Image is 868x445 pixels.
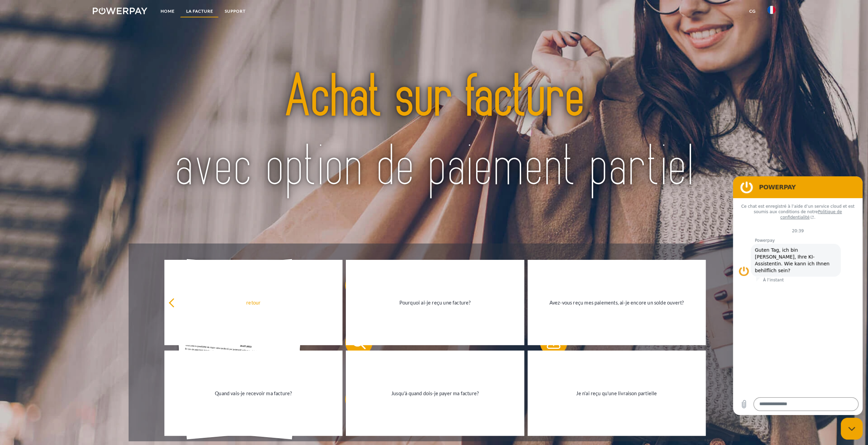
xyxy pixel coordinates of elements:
[350,388,520,398] div: Jusqu'à quand dois-je payer ma facture?
[532,388,702,398] div: Je n'ai reçu qu'une livraison partielle
[532,298,702,307] div: Avez-vous reçu mes paiements, ai-je encore un solde ouvert?
[219,5,251,17] a: Support
[528,260,706,345] a: Avez-vous reçu mes paiements, ai-je encore un solde ouvert?
[841,418,863,440] iframe: Bouton de lancement de la fenêtre de messagerie, conversation en cours
[93,8,148,14] img: logo-powerpay-white.svg
[733,176,863,415] iframe: Fenêtre de messagerie
[767,6,776,14] img: fr
[350,298,520,307] div: Pourquoi ai-je reçu une facture?
[168,298,338,307] div: retour
[744,5,762,17] a: CG
[168,388,338,398] div: Quand vais-je recevoir ma facture?
[180,5,219,17] a: LA FACTURE
[164,45,704,221] img: title-powerpay_fr.svg
[155,5,180,17] a: Home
